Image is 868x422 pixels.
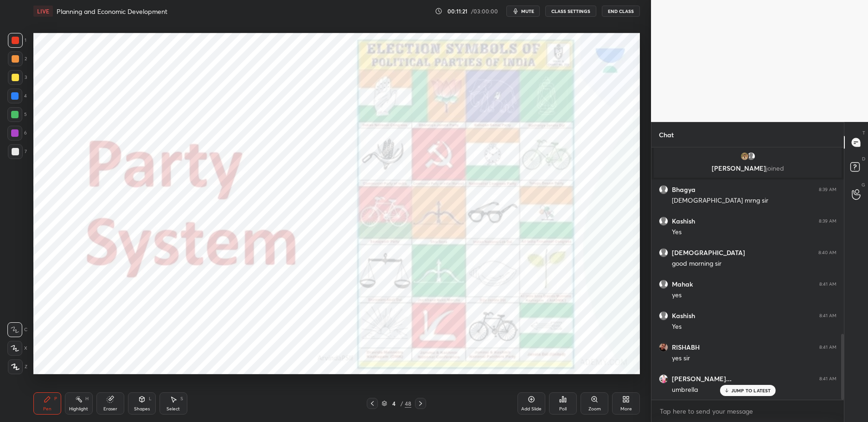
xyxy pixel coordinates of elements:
[166,407,180,411] div: Select
[103,407,117,411] div: Eraser
[559,407,567,411] div: Poll
[659,217,668,226] img: default.png
[521,407,542,411] div: Add Slide
[134,407,150,411] div: Shapes
[651,147,844,400] div: grid
[672,280,693,288] h6: Mahak
[602,6,640,17] button: End Class
[521,8,534,14] span: mute
[180,396,183,401] div: S
[659,311,668,320] img: default.png
[766,164,784,173] span: joined
[400,401,403,406] div: /
[672,291,836,300] div: yes
[672,259,836,269] div: good morning sir
[405,399,411,408] div: 48
[651,122,681,147] p: Chat
[818,250,836,256] div: 8:40 AM
[8,33,26,48] div: 1
[672,322,836,332] div: Yes
[672,249,745,257] h6: [DEMOGRAPHIC_DATA]
[659,280,668,289] img: default.png
[819,376,836,382] div: 8:41 AM
[819,187,836,192] div: 8:39 AM
[389,401,398,406] div: 4
[672,343,700,352] h6: RISHABH
[862,155,865,162] p: D
[7,341,27,356] div: X
[672,385,836,395] div: umbrella
[672,196,836,205] div: [DEMOGRAPHIC_DATA] mrng sir
[740,152,749,161] img: b7c15043aa5d45bbb20e0dcb3d80c232.jpg
[620,407,632,411] div: More
[672,375,732,383] h6: [PERSON_NAME]...
[731,388,771,393] p: JUMP TO LATEST
[819,313,836,319] div: 8:41 AM
[672,312,695,320] h6: Kashish
[8,144,27,159] div: 7
[819,281,836,287] div: 8:41 AM
[819,218,836,224] div: 8:39 AM
[862,129,865,136] p: T
[659,165,836,172] p: [PERSON_NAME]
[506,6,540,17] button: mute
[33,6,53,17] div: LIVE
[149,396,152,401] div: L
[54,396,57,401] div: P
[8,51,27,66] div: 2
[7,107,27,122] div: 5
[672,354,836,363] div: yes sir
[659,185,668,194] img: default.png
[8,359,27,374] div: Z
[672,228,836,237] div: Yes
[7,126,27,141] div: 6
[7,89,27,103] div: 4
[659,374,668,384] img: a052ff25ab364e0a891cd76234dde698.jpg
[819,345,836,350] div: 8:41 AM
[57,7,167,16] h4: Planning and Economic Development
[862,181,865,188] p: G
[659,248,668,257] img: default.png
[588,407,601,411] div: Zoom
[672,185,696,194] h6: Bhagya
[747,152,756,161] img: default.png
[545,6,596,17] button: CLASS SETTINGS
[43,407,51,411] div: Pen
[659,343,668,352] img: 6f910e20bd474cab867215ec57a668b7.jpg
[672,217,695,225] h6: Kashish
[8,70,27,85] div: 3
[7,322,27,337] div: C
[85,396,89,401] div: H
[69,407,88,411] div: Highlight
